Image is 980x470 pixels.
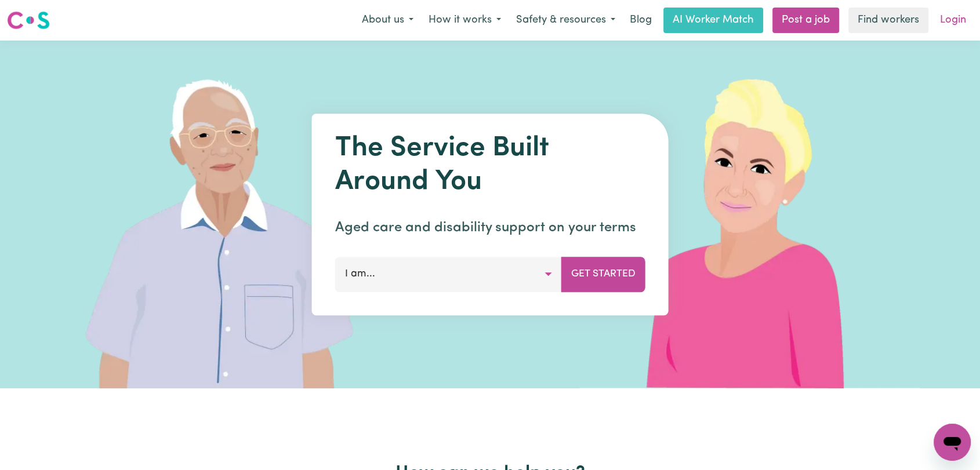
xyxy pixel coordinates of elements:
a: Post a job [772,8,839,33]
a: Find workers [848,8,928,33]
img: Careseekers logo [7,10,50,31]
a: Blog [623,8,659,33]
iframe: Button to launch messaging window [934,424,971,461]
button: Safety & resources [509,8,623,32]
button: How it works [421,8,509,32]
a: Careseekers logo [7,7,50,34]
button: I am... [335,257,562,292]
button: About us [354,8,421,32]
a: AI Worker Match [663,8,763,33]
h1: The Service Built Around You [335,132,645,199]
a: Login [933,8,973,33]
button: Get Started [561,257,645,292]
p: Aged care and disability support on your terms [335,217,645,238]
